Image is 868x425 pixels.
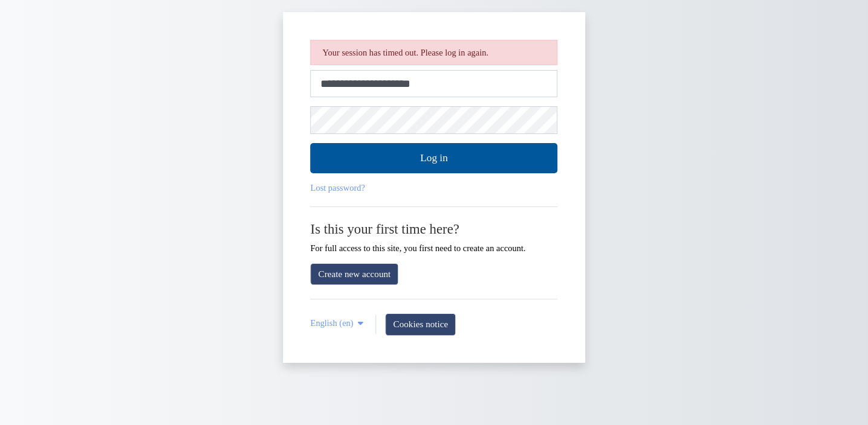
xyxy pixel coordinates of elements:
[386,313,456,336] button: Cookies notice
[311,221,558,254] div: For full access to this site, you first need to create an account.
[311,221,558,237] h2: Is this your first time here?
[311,40,558,65] div: Your session has timed out. Please log in again.
[311,183,365,193] a: Lost password?
[311,318,367,328] a: English ‎(en)‎
[311,143,558,173] button: Log in
[311,263,399,286] a: Create new account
